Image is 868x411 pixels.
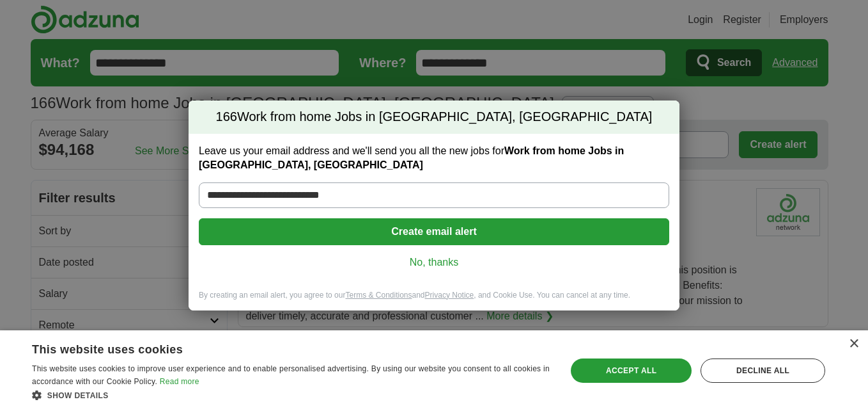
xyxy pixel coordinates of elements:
[345,291,412,300] a: Terms & Conditions
[425,291,474,300] a: Privacy Notice
[571,359,692,383] div: Accept all
[47,391,109,400] span: Show details
[32,338,518,357] div: This website uses cookies
[199,145,624,170] strong: Work from home Jobs in [GEOGRAPHIC_DATA], [GEOGRAPHIC_DATA]
[189,101,679,134] h2: Work from home Jobs in [GEOGRAPHIC_DATA], [GEOGRAPHIC_DATA]
[209,255,659,270] a: No, thanks
[199,218,669,245] button: Create email alert
[189,290,679,311] div: By creating an email alert, you agree to our and , and Cookie Use. You can cancel at any time.
[32,389,550,401] div: Show details
[199,144,669,172] label: Leave us your email address and we'll send you all the new jobs for
[32,364,550,386] span: This website uses cookies to improve user experience and to enable personalised advertising. By u...
[701,359,825,383] div: Decline all
[216,108,237,126] span: 166
[160,377,199,386] a: Read more, opens a new window
[849,339,858,349] div: Close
